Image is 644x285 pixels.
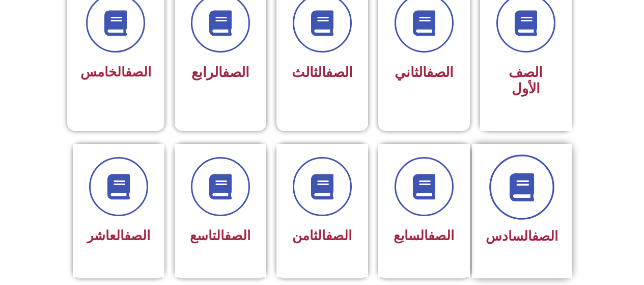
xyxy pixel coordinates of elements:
[125,64,151,80] a: الصف
[326,228,352,243] a: الصف
[532,228,558,244] a: الصف
[225,228,250,243] a: الصف
[326,64,353,81] a: الصف
[190,228,250,243] span: التاسع
[80,64,151,80] span: الخامس
[428,228,454,243] a: الصف
[87,228,150,243] span: العاشر
[395,64,454,81] span: الثاني
[486,228,558,244] span: السادس
[222,64,249,81] a: الصف
[124,228,150,243] a: الصف
[292,64,353,81] span: الثالث
[191,64,249,81] span: الرابع
[509,64,543,97] span: الصف الأول
[292,228,352,243] span: الثامن
[394,228,454,243] span: السابع
[427,64,454,81] a: الصف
